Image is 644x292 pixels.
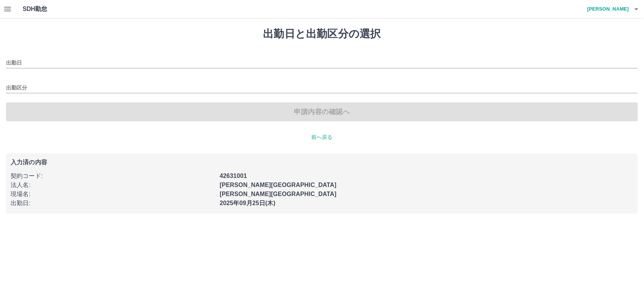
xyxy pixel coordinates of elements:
[11,159,633,165] p: 入力済の内容
[11,171,215,181] p: 契約コード :
[6,133,638,141] p: 前へ戻る
[220,200,275,206] b: 2025年09月25日(木)
[11,190,215,199] p: 現場名 :
[220,191,337,197] b: [PERSON_NAME][GEOGRAPHIC_DATA]
[220,182,337,188] b: [PERSON_NAME][GEOGRAPHIC_DATA]
[220,173,247,179] b: 42631001
[11,181,215,190] p: 法人名 :
[11,199,215,208] p: 出勤日 :
[6,28,638,40] h1: 出勤日と出勤区分の選択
